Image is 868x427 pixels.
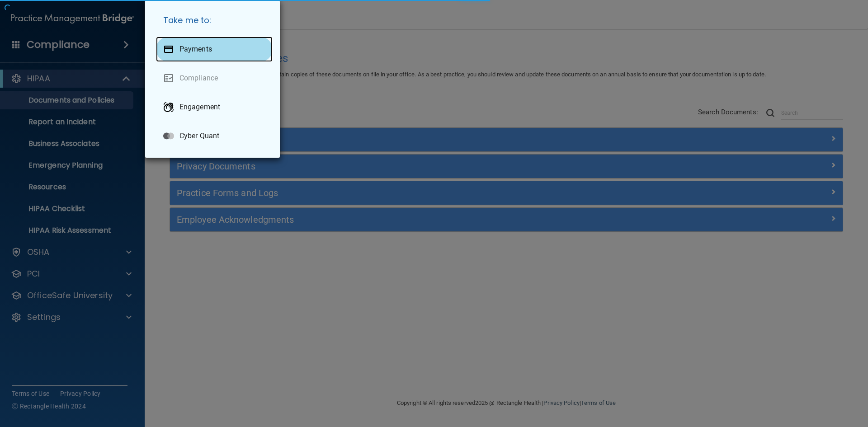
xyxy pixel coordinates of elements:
h5: Take me to: [156,8,273,33]
a: Payments [156,37,273,62]
a: Engagement [156,94,273,120]
p: Cyber Quant [179,131,219,141]
a: Cyber Quant [156,123,273,149]
p: Payments [179,45,212,54]
a: Compliance [156,66,273,91]
p: Engagement [179,103,220,112]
